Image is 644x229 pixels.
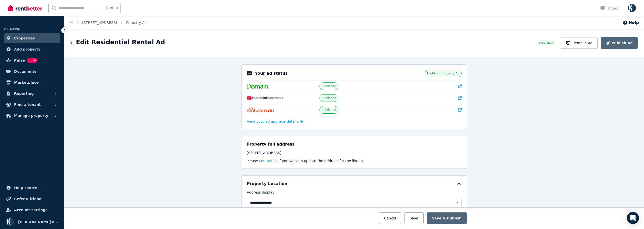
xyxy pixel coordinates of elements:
span: Published [322,96,336,100]
img: Rent.com.au [247,107,274,112]
span: ORGANISE [4,28,20,31]
h1: Edit Residential Rental Ad [76,38,165,46]
a: PulseBETA [4,55,60,65]
div: [STREET_ADDRESS] [247,150,462,155]
span: Account settings [14,207,48,213]
span: View your ad upgrade details [247,119,298,123]
span: Manage property [14,113,48,119]
span: Marketplace [14,79,38,85]
div: Inbox [600,6,618,11]
p: Your ad status [255,70,288,76]
span: [PERSON_NAME] as trustee for The Ferdowsian Trust [18,219,58,225]
span: Ctrl [106,5,114,11]
span: Properties [14,35,35,41]
a: Properties [4,33,60,43]
span: BETA [27,58,37,63]
nav: Breadcrumb [64,16,153,29]
a: Documents [4,66,60,76]
button: Save & Publish [427,212,467,224]
span: Add property [14,46,41,52]
span: Highlight Property Ad [427,71,459,75]
a: Account settings [4,205,60,215]
p: Please if you want to update the address for the listing. [247,158,462,163]
a: Add property [4,44,60,54]
button: Save [404,212,423,224]
a: [STREET_ADDRESS] [82,21,117,25]
h5: Property Location [247,181,287,187]
span: k [116,6,118,10]
span: Reporting [14,90,34,97]
button: contact us [259,158,277,163]
button: Help [623,20,639,26]
img: Omid Ferdowsian as trustee for The Ferdowsian Trust [6,218,14,226]
button: Find a tenant [4,100,60,110]
button: Manage property [4,111,60,121]
span: Published [322,108,336,112]
button: Reporting [4,88,60,99]
button: Cancel [379,212,401,224]
span: Pulse [14,57,25,63]
button: Remove Ad [561,37,598,49]
a: Help centre [4,183,60,193]
span: Published [322,84,336,88]
span: Find a tenant [14,102,41,108]
span: Documents [14,68,36,74]
button: Publish Ad [601,37,638,49]
h5: Property full address [247,141,295,147]
img: RentBetter [8,4,42,12]
img: Omid Ferdowsian as trustee for The Ferdowsian Trust [628,4,636,12]
a: Refer a friend [4,194,60,204]
span: Help centre [14,185,37,191]
div: Open Intercom Messenger [627,212,639,224]
img: RealEstate.com.au [247,96,283,101]
span: Published [539,41,554,45]
span: Refer a friend [14,196,42,202]
label: Address display [247,190,274,197]
img: Domain.com.au [247,84,268,89]
a: Property Ad [126,21,147,25]
a: Marketplace [4,77,60,87]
